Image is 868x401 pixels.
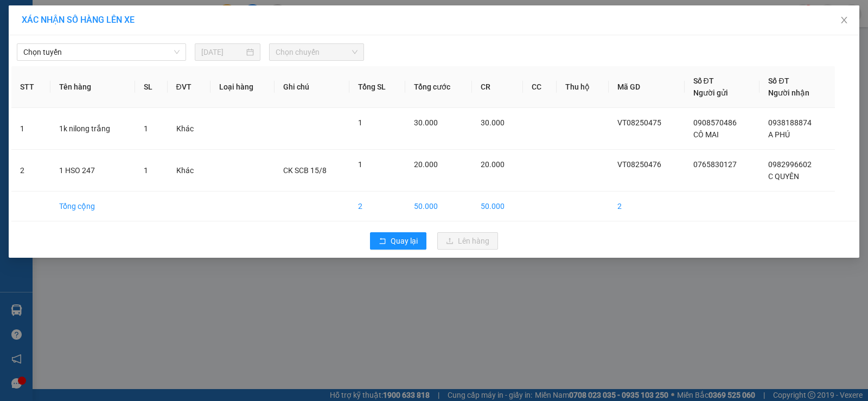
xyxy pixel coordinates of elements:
span: XÁC NHẬN SỐ HÀNG LÊN XE [22,15,135,25]
th: Tên hàng [50,66,135,108]
span: 30.000 [414,118,438,127]
td: 50.000 [405,192,472,221]
span: VT08250475 [617,118,661,127]
div: 0765830127 [9,35,96,50]
span: 0908570486 [693,118,737,127]
span: rollback [379,237,386,246]
input: 15/08/2025 [201,46,244,58]
th: SL [135,66,167,108]
span: Người gửi [693,88,728,97]
th: Thu hộ [557,66,608,108]
button: rollbackQuay lại [370,232,426,250]
td: 1 HSO 247 [50,150,135,192]
span: 0765830127 [693,160,737,169]
span: Chọn tuyến [23,44,180,60]
span: A PHÚ [768,130,790,139]
span: 1 [144,124,148,133]
span: 0982996602 [768,160,812,169]
td: 2 [11,150,50,192]
th: STT [11,66,50,108]
span: 20.000 [414,160,438,169]
span: 30.000 [481,118,505,127]
th: CC [523,66,557,108]
td: 1 [11,108,50,150]
span: CÔ MAI [693,130,719,139]
td: 1k nilong trắng [50,108,135,150]
span: Số ĐT [693,77,714,85]
span: Người nhận [768,88,809,97]
th: Loại hàng [210,66,275,108]
th: Tổng SL [349,66,405,108]
td: 2 [349,192,405,221]
th: Tổng cước [405,66,472,108]
span: Nhận: [104,10,130,22]
td: Khác [168,108,210,150]
div: C QUYÊN [104,48,191,61]
span: Số ĐT [768,77,789,85]
div: 0982996602 [104,61,191,77]
span: CK SCB 15/8 [283,166,327,175]
span: 1 [358,118,362,127]
span: VPBR [119,77,161,96]
td: 50.000 [472,192,523,221]
button: uploadLên hàng [437,232,498,250]
td: 2 [609,192,685,221]
span: 0938188874 [768,118,812,127]
td: Tổng cộng [50,192,135,221]
th: Ghi chú [275,66,350,108]
button: Close [829,5,859,36]
span: 1 [144,166,148,175]
div: VP 108 [PERSON_NAME] [9,9,96,35]
span: close [840,16,848,24]
span: C QUYÊN [768,172,799,181]
th: ĐVT [168,66,210,108]
div: VP 36 [PERSON_NAME] - Bà Rịa [104,9,191,48]
th: CR [472,66,523,108]
span: Chọn chuyến [276,44,358,60]
td: Khác [168,150,210,192]
span: Quay lại [391,235,418,247]
th: Mã GD [609,66,685,108]
span: 20.000 [481,160,505,169]
span: 1 [358,160,362,169]
span: Gửi: [9,10,26,22]
span: VT08250476 [617,160,661,169]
